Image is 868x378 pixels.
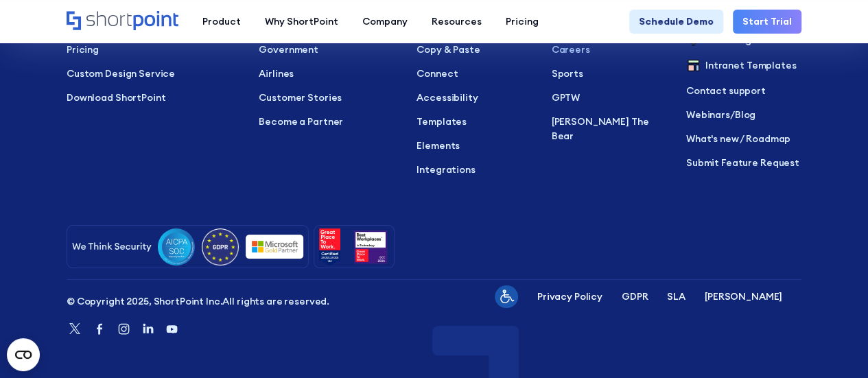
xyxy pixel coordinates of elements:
[417,91,532,105] a: Accessibility
[493,10,550,34] a: Pricing
[705,290,782,304] a: [PERSON_NAME]
[686,108,801,122] p: /
[67,11,178,32] a: Home
[552,91,667,105] a: GPTW
[141,322,155,338] a: Linkedin
[705,58,796,74] p: Intranet Templates
[506,14,539,29] div: Pricing
[686,156,801,170] a: Submit Feature Request
[202,14,241,29] div: Product
[537,290,602,304] a: Privacy Policy
[7,338,40,371] button: Open CMP widget
[417,43,532,57] a: Copy & Paste
[417,163,532,177] a: Integrations
[67,320,83,338] a: Twitter
[667,290,685,304] a: SLA
[417,67,532,81] a: Connect
[417,139,532,153] a: Elements
[419,10,493,34] a: Resources
[417,115,532,129] a: Templates
[67,43,239,57] a: Pricing
[67,91,239,105] a: Download ShortPoint
[799,312,868,378] iframe: Chat Widget
[67,294,329,309] p: All rights are reserved.
[253,10,350,34] a: Why ShortPoint
[686,132,801,146] a: What's new / Roadmap
[686,108,730,121] a: Webinars
[735,108,755,121] a: Blog
[265,14,338,29] div: Why ShortPoint
[552,43,667,57] a: Careers
[190,10,253,34] a: Product
[552,115,667,143] a: [PERSON_NAME] The Bear
[686,84,801,98] a: Contact support
[259,67,397,81] a: Airlines
[686,58,801,74] a: Intranet Templates
[622,290,648,304] a: GDPR
[93,322,107,338] a: Facebook
[432,14,482,29] div: Resources
[733,10,801,34] a: Start Trial
[552,67,667,81] a: Sports
[362,14,408,29] div: Company
[259,115,397,129] a: Become a Partner
[117,322,131,338] a: Instagram
[259,43,397,57] a: Government
[165,322,179,338] a: Youtube
[629,10,723,34] a: Schedule Demo
[67,295,222,307] span: © Copyright 2025, ShortPoint Inc.
[259,91,397,105] a: Customer Stories
[67,67,239,81] a: Custom Design Service
[350,10,419,34] a: Company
